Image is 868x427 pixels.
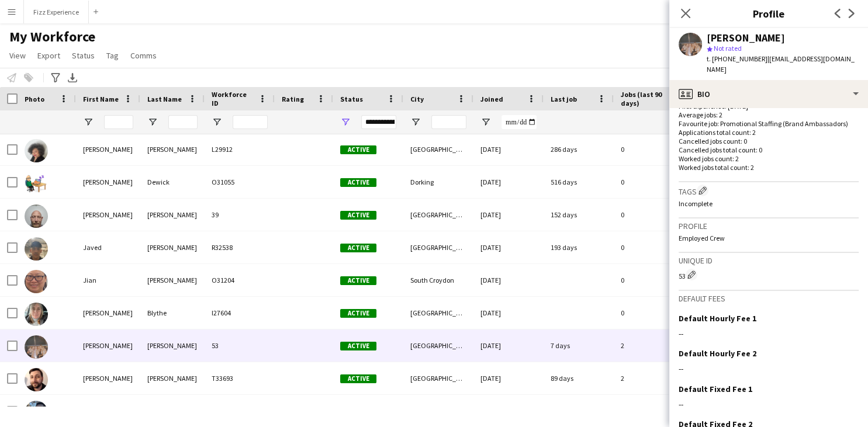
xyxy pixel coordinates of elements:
[544,133,614,165] div: 286 days
[473,166,544,198] div: [DATE]
[25,335,48,359] img: Jody Gemmell
[340,117,351,127] button: Open Filter Menu
[37,50,60,61] span: Export
[473,297,544,329] div: [DATE]
[126,48,161,63] a: Comms
[614,395,690,427] div: 0
[410,95,424,103] span: City
[72,50,95,61] span: Status
[205,166,275,198] div: O31055
[130,50,157,61] span: Comms
[168,115,198,129] input: Last Name Filter Input
[76,264,140,296] div: Jian
[480,117,491,127] button: Open Filter Menu
[25,95,44,103] span: Photo
[25,303,48,326] img: Joanne Blythe
[76,133,140,165] div: [PERSON_NAME]
[147,117,158,127] button: Open Filter Menu
[679,145,859,154] p: Cancelled jobs total count: 0
[403,329,473,362] div: [GEOGRAPHIC_DATA]
[714,44,742,53] span: Not rated
[410,117,421,127] button: Open Filter Menu
[679,199,859,208] p: Incomplete
[707,54,767,63] span: t. [PHONE_NUMBER]
[205,297,275,329] div: I27604
[473,395,544,427] div: [DATE]
[679,363,859,374] div: --
[403,362,473,394] div: [GEOGRAPHIC_DATA]
[212,117,222,127] button: Open Filter Menu
[614,231,690,263] div: 0
[544,362,614,394] div: 89 days
[340,374,376,383] span: Active
[679,348,756,359] h3: Default Hourly Fee 2
[614,199,690,231] div: 0
[403,297,473,329] div: [GEOGRAPHIC_DATA]
[205,133,275,165] div: L29912
[403,166,473,198] div: Dorking
[679,119,859,128] p: Favourite job: Promotional Staffing (Brand Ambassadors)
[147,95,182,103] span: Last Name
[140,264,205,296] div: [PERSON_NAME]
[25,204,48,228] img: Jason Beattie
[76,199,140,231] div: [PERSON_NAME]
[473,329,544,362] div: [DATE]
[140,395,205,427] div: Ale
[502,115,537,129] input: Joined Filter Input
[340,145,376,154] span: Active
[205,329,275,362] div: 53
[282,95,304,103] span: Rating
[679,110,859,119] p: Average jobs: 2
[679,384,752,394] h3: Default Fixed Fee 1
[679,269,859,280] div: 53
[679,313,756,324] h3: Default Hourly Fee 1
[9,50,26,61] span: View
[473,199,544,231] div: [DATE]
[614,362,690,394] div: 2
[614,329,690,362] div: 2
[403,395,473,427] div: [GEOGRAPHIC_DATA]
[403,264,473,296] div: South Croydon
[679,137,859,145] p: Cancelled jobs count: 0
[340,244,376,252] span: Active
[212,90,254,107] span: Workforce ID
[76,231,140,263] div: Javed
[340,276,376,285] span: Active
[679,221,859,231] h3: Profile
[205,264,275,296] div: O31204
[140,199,205,231] div: [PERSON_NAME]
[544,395,614,427] div: 139 days
[669,6,868,21] h3: Profile
[679,163,859,172] p: Worked jobs total count: 2
[205,231,275,263] div: R32538
[707,33,785,43] div: [PERSON_NAME]
[473,231,544,263] div: [DATE]
[473,264,544,296] div: [DATE]
[679,234,859,242] p: Employed Crew
[140,297,205,329] div: Blythe
[67,48,99,63] a: Status
[679,293,859,304] h3: Default fees
[340,342,376,350] span: Active
[140,166,205,198] div: Dewick
[614,264,690,296] div: 0
[614,297,690,329] div: 0
[5,48,30,63] a: View
[679,185,859,197] h3: Tags
[25,139,48,162] img: Jacqueline Ogunyemi Zuniga
[140,231,205,263] div: [PERSON_NAME]
[679,399,859,409] div: --
[83,117,94,127] button: Open Filter Menu
[403,199,473,231] div: [GEOGRAPHIC_DATA]
[544,199,614,231] div: 152 days
[340,95,363,103] span: Status
[140,329,205,362] div: [PERSON_NAME]
[76,166,140,198] div: [PERSON_NAME]
[24,1,89,23] button: Fizz Experience
[25,237,48,261] img: Javed Ahmed
[679,328,859,339] div: --
[340,178,376,187] span: Active
[33,48,65,63] a: Export
[403,231,473,263] div: [GEOGRAPHIC_DATA]
[621,90,669,107] span: Jobs (last 90 days)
